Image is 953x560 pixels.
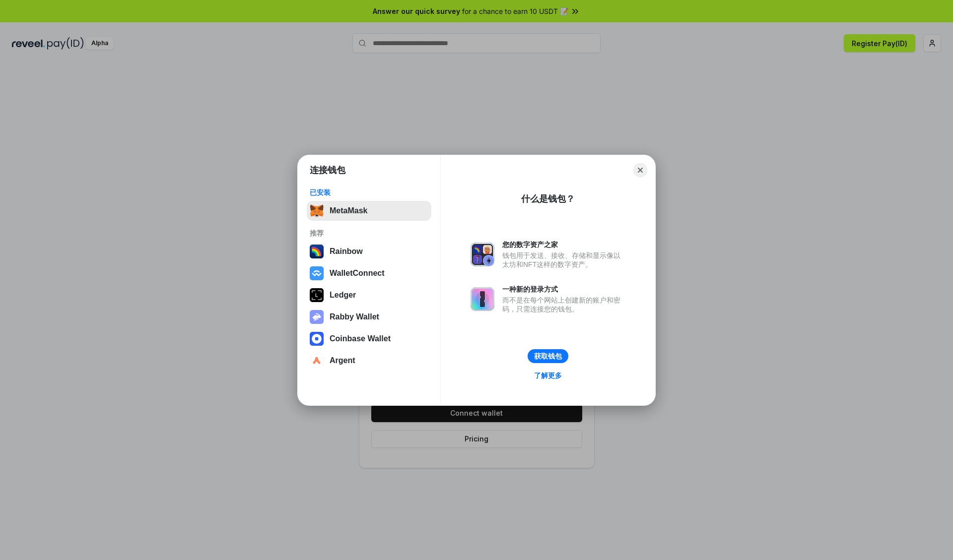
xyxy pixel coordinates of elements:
[310,266,324,280] img: svg+xml,%3Csvg%20width%3D%2228%22%20height%3D%2228%22%20viewBox%3D%220%200%2028%2028%22%20fill%3D...
[330,247,363,256] div: Rainbow
[307,351,431,371] button: Argent
[502,296,625,313] div: 而不是在每个网站上创建新的账户和密码，只需连接您的钱包。
[310,204,324,218] img: svg+xml,%3Csvg%20fill%3D%22none%22%20height%3D%2233%22%20viewBox%3D%220%200%2035%2033%22%20width%...
[534,352,562,361] div: 获取钱包
[502,240,625,249] div: 您的数字资产之家
[307,201,431,221] button: MetaMask
[307,263,431,283] button: WalletConnect
[330,334,391,343] div: Coinbase Wallet
[330,206,367,215] div: MetaMask
[502,285,625,294] div: 一种新的登录方式
[307,242,431,261] button: Rainbow
[310,245,324,258] img: svg+xml,%3Csvg%20width%3D%22120%22%20height%3D%22120%22%20viewBox%3D%220%200%20120%20120%22%20fil...
[528,369,568,382] a: 了解更多
[310,332,324,346] img: svg+xml,%3Csvg%20width%3D%2228%22%20height%3D%2228%22%20viewBox%3D%220%200%2028%2028%22%20fill%3D...
[330,269,385,278] div: WalletConnect
[521,193,575,205] div: 什么是钱包？
[502,251,625,269] div: 钱包用于发送、接收、存储和显示像以太坊和NFT这样的数字资产。
[310,164,345,176] h1: 连接钱包
[310,354,324,368] img: svg+xml,%3Csvg%20width%3D%2228%22%20height%3D%2228%22%20viewBox%3D%220%200%2028%2028%22%20fill%3D...
[471,243,494,266] img: svg+xml,%3Csvg%20xmlns%3D%22http%3A%2F%2Fwww.w3.org%2F2000%2Fsvg%22%20fill%3D%22none%22%20viewBox...
[528,349,568,363] button: 获取钱包
[330,312,379,321] div: Rabby Wallet
[310,188,428,197] div: 已安装
[310,229,428,238] div: 推荐
[534,371,562,380] div: 了解更多
[633,163,647,177] button: Close
[307,329,431,349] button: Coinbase Wallet
[330,291,356,300] div: Ledger
[307,285,431,305] button: Ledger
[310,310,324,324] img: svg+xml,%3Csvg%20xmlns%3D%22http%3A%2F%2Fwww.w3.org%2F2000%2Fsvg%22%20fill%3D%22none%22%20viewBox...
[310,288,324,302] img: svg+xml,%3Csvg%20xmlns%3D%22http%3A%2F%2Fwww.w3.org%2F2000%2Fsvg%22%20width%3D%2228%22%20height%3...
[307,307,431,327] button: Rabby Wallet
[330,356,355,365] div: Argent
[471,287,494,311] img: svg+xml,%3Csvg%20xmlns%3D%22http%3A%2F%2Fwww.w3.org%2F2000%2Fsvg%22%20fill%3D%22none%22%20viewBox...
